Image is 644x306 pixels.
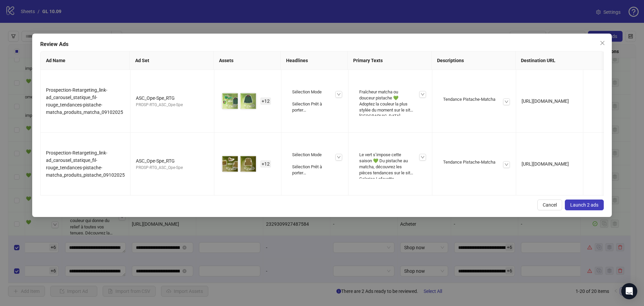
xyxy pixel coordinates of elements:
[130,51,214,70] th: Ad Set
[522,161,569,167] span: [URL][DOMAIN_NAME]
[504,100,508,104] span: down
[289,86,340,116] div: Sélection Mode Sélection Prêt à porter Sélection Maroquinerie Sélection Baskets Sélection Jupes S...
[214,51,281,70] th: Assets
[337,155,341,159] span: down
[40,40,604,48] div: Review Ads
[621,283,637,299] div: Open Intercom Messenger
[537,200,562,210] button: Cancel
[46,150,125,178] span: Prospection-Retargeting_link-ad_carousel_statique_fil-rouge_tendances-pistache-matcha_produits_pi...
[504,163,508,167] span: down
[232,103,237,108] span: eye
[232,166,237,171] span: eye
[421,155,425,159] span: down
[348,51,432,70] th: Primary Texts
[543,202,557,208] span: Cancel
[357,86,424,116] div: Fraîcheur matcha ou douceur pistache 💚 Adoptez la couleur la plus stylée du moment sur le site [G...
[136,165,209,171] div: PROSP-RTG_ASC_Ope-Spe
[250,103,255,108] span: eye
[516,51,625,70] th: Destination URL
[230,164,238,172] button: Preview
[136,94,209,102] div: ASC_Ope-Spe_RTG
[522,98,569,104] span: [URL][DOMAIN_NAME]
[136,157,209,165] div: ASC_Ope-Spe_RTG
[432,51,516,70] th: Descriptions
[260,97,271,105] span: + 12
[250,166,255,171] span: eye
[41,51,130,70] th: Ad Name
[289,149,340,179] div: Sélection Mode Sélection Prêt à porter Sélection Maroquinerie Sélection Baskets Sélection Prêt à ...
[240,156,257,172] img: Asset 2
[600,40,605,46] span: close
[421,92,425,96] span: down
[440,94,508,105] div: Tendance Pistache-Matcha
[440,157,508,168] div: Tendance Pistache-Matcha
[281,51,348,70] th: Headlines
[136,102,209,108] div: PROSP-RTG_ASC_Ope-Spe
[260,160,271,168] span: + 12
[249,101,257,110] button: Preview
[46,87,123,115] span: Prospection-Retargeting_link-ad_carousel_statique_fil-rouge_tendances-pistache-matcha_produits_ma...
[230,101,238,110] button: Preview
[565,200,604,210] button: Launch 2 ads
[357,149,424,179] div: Le vert s’impose cette saison 💚 Du pistache au matcha, découvrez les pièces tendances sur le site...
[249,164,257,172] button: Preview
[337,92,341,96] span: down
[222,93,238,110] img: Asset 1
[240,93,257,110] img: Asset 2
[222,156,238,172] img: Asset 1
[570,202,598,208] span: Launch 2 ads
[597,38,608,48] button: Close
